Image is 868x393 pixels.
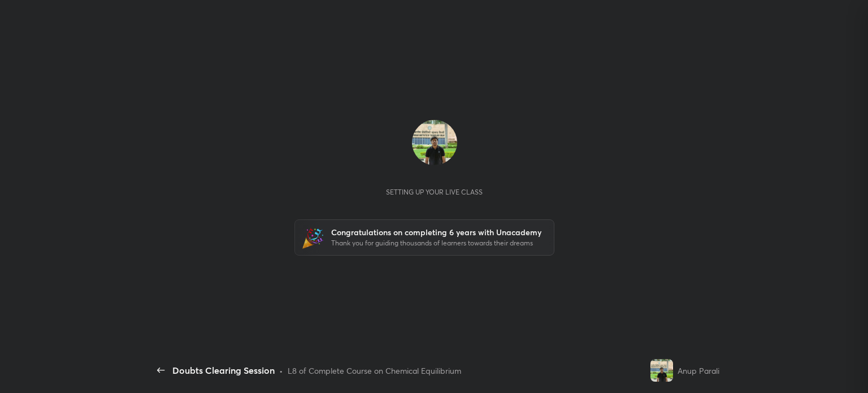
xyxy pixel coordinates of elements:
[386,188,483,196] div: Setting up your live class
[678,365,719,377] div: Anup Parali
[412,120,457,165] img: 2782fdca8abe4be7a832ca4e3fcd32a4.jpg
[288,365,461,377] div: L8 of Complete Course on Chemical Equilibrium
[650,359,673,382] img: 2782fdca8abe4be7a832ca4e3fcd32a4.jpg
[172,364,275,377] div: Doubts Clearing Session
[279,365,283,377] div: •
